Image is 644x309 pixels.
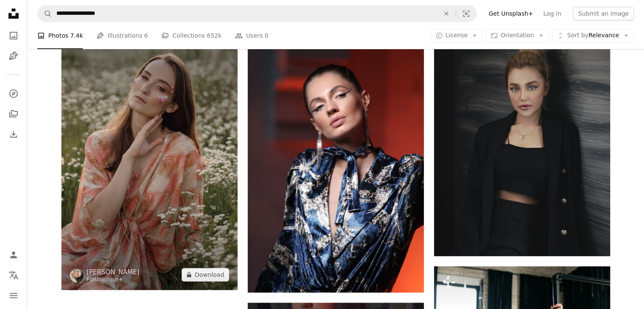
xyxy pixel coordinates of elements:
[431,29,483,42] button: License
[567,31,619,40] span: Relevance
[37,5,477,22] form: Find visuals sitewide
[5,105,22,122] a: Collections
[144,31,148,40] span: 6
[5,27,22,44] a: Photos
[70,269,83,282] img: Go to Polina Kuzovkova's profile
[5,5,22,24] a: Home — Unsplash
[5,85,22,102] a: Explore
[5,246,22,263] a: Log in / Sign up
[161,22,221,49] a: Collections 652k
[5,47,22,64] a: Illustrations
[567,32,588,39] span: Sort by
[573,7,634,20] button: Submit an image
[5,126,22,143] a: Download History
[5,287,22,304] button: Menu
[538,7,566,20] a: Log in
[235,22,268,49] a: Users 0
[434,142,610,149] a: woman in black blazer standing
[552,29,634,42] button: Sort byRelevance
[484,7,538,20] a: Get Unsplash+
[207,31,221,40] span: 652k
[95,276,123,282] a: Unsplash+
[434,36,610,256] img: woman in black blazer standing
[97,22,148,49] a: Illustrations 6
[61,154,238,161] a: a woman sitting in a field of white flowers
[248,156,424,164] a: a person with a blue shirt
[486,29,549,42] button: Orientation
[265,31,268,40] span: 0
[445,32,468,39] span: License
[5,267,22,284] button: Language
[38,6,52,22] button: Search Unsplash
[87,276,140,283] div: For
[61,26,238,290] img: a woman sitting in a field of white flowers
[248,28,424,292] img: a person with a blue shirt
[456,6,476,22] button: Visual search
[87,268,140,276] a: [PERSON_NAME]
[182,268,229,281] button: Download
[500,32,534,39] span: Orientation
[437,6,456,22] button: Clear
